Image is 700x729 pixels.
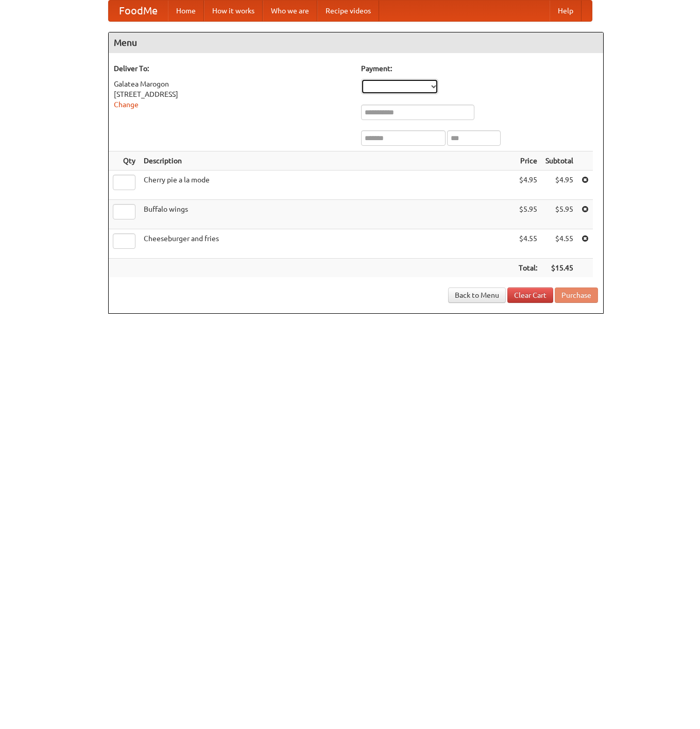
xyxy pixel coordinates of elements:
[515,229,541,259] td: $4.55
[550,1,582,21] a: Help
[541,229,577,259] td: $4.55
[140,151,515,171] th: Description
[515,200,541,229] td: $5.95
[317,1,379,21] a: Recipe videos
[448,287,506,303] a: Back to Menu
[109,32,603,53] h4: Menu
[555,287,598,303] button: Purchase
[140,171,515,200] td: Cherry pie a la mode
[515,151,541,171] th: Price
[541,171,577,200] td: $4.95
[507,287,553,303] a: Clear Cart
[263,1,317,21] a: Who we are
[541,200,577,229] td: $5.95
[114,89,351,99] div: [STREET_ADDRESS]
[109,151,140,171] th: Qty
[515,259,541,278] th: Total:
[515,171,541,200] td: $4.95
[114,79,351,89] div: Galatea Marogon
[140,200,515,229] td: Buffalo wings
[541,151,577,171] th: Subtotal
[140,229,515,259] td: Cheeseburger and fries
[114,63,351,74] h5: Deliver To:
[361,63,598,74] h5: Payment:
[109,1,168,21] a: FoodMe
[114,100,139,109] a: Change
[204,1,263,21] a: How it works
[541,259,577,278] th: $15.45
[168,1,204,21] a: Home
